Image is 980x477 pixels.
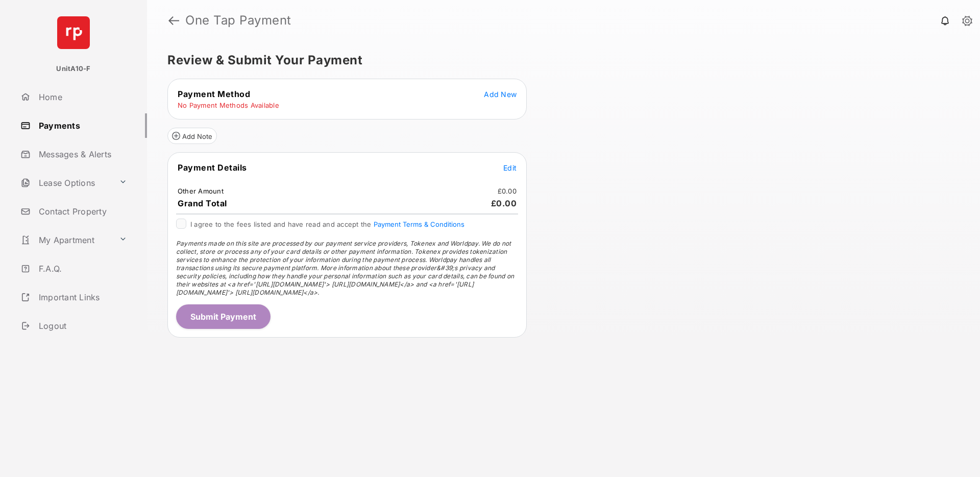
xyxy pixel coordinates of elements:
td: £0.00 [497,186,517,196]
a: Contact Property [16,199,147,224]
span: Payment Method [178,89,250,99]
span: Edit [503,163,517,172]
span: I agree to the fees listed and have read and accept the [190,220,464,228]
button: I agree to the fees listed and have read and accept the [374,220,464,228]
span: Payments made on this site are processed by our payment service providers, Tokenex and Worldpay. ... [176,240,514,296]
button: Add New [484,89,517,99]
h5: Review & Submit Your Payment [167,54,951,66]
button: Edit [503,162,517,173]
td: Other Amount [177,186,224,196]
span: Grand Total [178,198,227,208]
a: Important Links [16,285,131,309]
button: Add Note [167,128,217,144]
td: No Payment Methods Available [177,101,280,110]
img: svg+xml;base64,PHN2ZyB4bWxucz0iaHR0cDovL3d3dy53My5vcmcvMjAwMC9zdmciIHdpZHRoPSI2NCIgaGVpZ2h0PSI2NC... [57,16,90,49]
a: My Apartment [16,228,115,252]
p: UnitA10-F [56,64,90,74]
span: £0.00 [491,198,517,208]
a: Messages & Alerts [16,142,147,166]
a: Lease Options [16,171,115,195]
a: Home [16,85,147,109]
button: Submit Payment [176,304,271,329]
span: Payment Details [178,162,247,173]
a: Logout [16,314,147,338]
a: Payments [16,113,147,138]
a: F.A.Q. [16,256,147,281]
strong: One Tap Payment [185,14,291,27]
span: Add New [484,90,517,99]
